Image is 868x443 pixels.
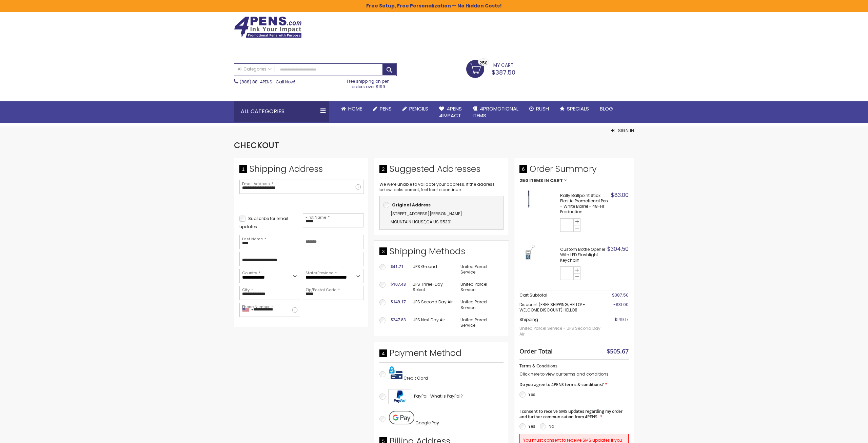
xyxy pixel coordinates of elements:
[519,382,604,387] span: Do you agree to 4PENS terms & conditions?
[379,347,504,362] div: Payment Method
[567,105,589,112] span: Specials
[519,322,602,340] span: United Parcel Service - UPS Second Day Air
[519,178,528,183] span: 250
[519,302,585,313] span: Discount (FREE SHIPPING, HELLO! - WELCOME DISCOUNT)
[238,66,272,72] span: All Categories
[519,317,538,322] span: Shipping
[519,163,629,178] span: Order Summary
[383,210,500,226] div: ,
[391,211,462,217] span: [STREET_ADDRESS][PERSON_NAME]
[434,101,467,123] a: 4Pens4impact
[467,101,524,123] a: 4PROMOTIONALITEMS
[519,244,538,262] img: Custom Bottle Opener With LED Flashlight Keychain-Blue
[473,105,518,119] span: 4PROMOTIONAL ITEMS
[529,178,563,183] span: Items in Cart
[391,281,406,287] span: $107.48
[519,346,553,355] strong: Order Total
[618,127,634,134] span: Sign In
[379,246,504,261] div: Shipping Methods
[392,202,431,208] b: Original Address
[336,101,368,116] a: Home
[611,191,629,199] span: $83.00
[430,392,463,400] a: What is PayPal?
[528,391,535,397] label: Yes
[391,264,403,269] span: $41.71
[439,105,462,119] span: 4Pens 4impact
[397,101,434,116] a: Pencils
[479,60,488,66] span: 250
[403,375,428,381] span: Credit Card
[524,101,554,116] a: Rush
[457,296,504,314] td: United Parcel Service
[433,219,439,225] span: US
[549,423,554,429] label: No
[409,105,428,112] span: Pencils
[388,389,411,404] img: Acceptance Mark
[519,290,602,300] th: Cart Subtotal
[409,261,457,278] td: UPS Ground
[492,68,515,77] span: $387.50
[340,76,397,89] div: Free shipping on pen orders over $199
[466,60,515,77] a: $387.50 250
[440,219,452,225] span: 95391
[380,105,392,112] span: Pens
[564,307,577,313] span: HELLO8
[612,292,629,298] span: $387.50
[607,245,629,253] span: $304.50
[607,347,629,355] span: $505.67
[519,363,557,369] span: Terms & Conditions
[528,423,535,429] label: Yes
[457,278,504,296] td: United Parcel Service
[239,216,288,229] span: Subscribe for email updates
[234,64,275,75] a: All Categories
[536,105,549,112] span: Rush
[389,366,402,380] img: Pay with credit card
[391,299,406,305] span: $149.17
[240,79,272,85] a: (888) 88-4PENS
[379,182,504,193] p: We were unable to validate your address. If the address below looks correct, feel free to continue.
[519,371,609,377] a: Click here to view our terms and conditions
[594,101,618,116] a: Blog
[409,314,457,331] td: UPS Next Day Air
[348,105,362,112] span: Home
[600,105,613,112] span: Blog
[368,101,397,116] a: Pens
[613,302,629,307] span: -$31.00
[391,219,426,225] span: MOUNTAIN HOUSE
[409,296,457,314] td: UPS Second Day Air
[389,411,414,424] img: Pay with Google Pay
[234,101,329,122] div: All Categories
[379,163,504,178] div: Suggested Addresses
[554,101,594,116] a: Specials
[415,420,439,426] span: Google Pay
[519,190,538,208] img: Rally Ballpoint Stick Plastic Promotional Pen - White Barrel - 48-Hr Production-Dark Blue
[234,140,279,151] span: Checkout
[457,261,504,278] td: United Parcel Service
[391,317,406,323] span: $247.83
[240,303,255,317] div: United States: +1
[426,219,432,225] span: CA
[560,193,609,215] strong: Rally Ballpoint Stick Plastic Promotional Pen - White Barrel - 48-Hr Production
[239,163,363,178] div: Shipping Address
[560,247,606,263] strong: Custom Bottle Opener With LED Flashlight Keychain
[240,79,295,85] span: - Call Now!
[409,278,457,296] td: UPS Three-Day Select
[234,16,302,38] img: 4Pens Custom Pens and Promotional Products
[614,317,629,322] span: $149.17
[611,127,634,134] button: Sign In
[414,393,428,399] span: PayPal
[457,314,504,331] td: United Parcel Service
[430,393,463,399] span: What is PayPal?
[519,408,623,420] span: I consent to receive SMS updates regarding my order and further communication from 4PENS.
